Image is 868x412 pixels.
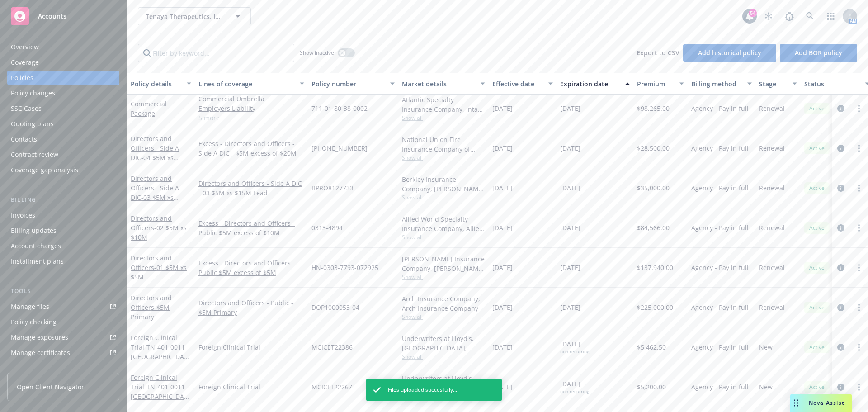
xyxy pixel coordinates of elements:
span: - 01 $5M xs $5M [131,263,187,281]
a: Foreign Clinical Trial [198,382,304,392]
a: Report a Bug [780,7,798,25]
a: circleInformation [835,143,846,154]
span: Agency - Pay in full [691,342,749,352]
a: Manage exposures [7,330,119,345]
a: Billing updates [7,223,119,238]
a: Directors and Officers [131,254,187,281]
a: Overview [7,40,119,54]
span: Agency - Pay in full [691,104,749,113]
a: Foreign Clinical Trial [131,333,188,370]
div: Status [804,79,859,89]
button: Policy details [127,73,195,95]
a: more [854,183,864,194]
a: Account charges [7,239,119,253]
span: Show all [402,194,485,201]
div: Market details [402,79,475,89]
div: Underwriters at Lloyd's, [GEOGRAPHIC_DATA], [PERSON_NAME] of [GEOGRAPHIC_DATA], Clinical Trials I... [402,374,485,393]
span: Export to CSV [637,48,679,57]
div: Drag to move [790,394,802,412]
span: MCICLT22267 [311,382,352,392]
button: Billing method [688,73,755,95]
span: - 04 $5M xs $20M Excess [131,153,179,171]
div: Coverage [11,55,39,70]
a: circleInformation [835,302,846,313]
span: Show all [402,273,485,281]
div: Account charges [11,239,61,253]
div: Lines of coverage [198,79,294,89]
span: Add historical policy [698,48,761,57]
a: circleInformation [835,103,846,114]
a: Switch app [822,7,840,25]
span: [DATE] [492,303,513,312]
span: - TN-401-0011 [GEOGRAPHIC_DATA] [131,343,189,370]
button: Tenaya Therapeutics, Inc. [138,7,251,25]
a: Installment plans [7,254,119,269]
a: Manage files [7,299,119,314]
span: Show all [402,313,485,321]
span: Show all [402,114,485,122]
button: Premium [633,73,688,95]
div: Policy changes [11,86,55,100]
button: Policy number [308,73,398,95]
div: Overview [11,40,39,54]
a: circleInformation [835,382,846,393]
span: Renewal [759,263,785,272]
button: Add BOR policy [780,44,857,62]
span: Agency - Pay in full [691,143,749,153]
span: $5,462.50 [637,342,666,352]
div: non-recurring [560,349,589,355]
span: 0313-4894 [311,223,343,232]
div: Arch Insurance Company, Arch Insurance Company [402,294,485,313]
span: Open Client Navigator [17,382,84,392]
a: Foreign Clinical Trial [198,342,304,352]
span: [DATE] [492,342,513,352]
div: Berkley Insurance Company, [PERSON_NAME] Corporation [402,175,485,194]
span: Renewal [759,183,785,193]
span: Agency - Pay in full [691,223,749,232]
span: [DATE] [560,303,580,312]
span: Agency - Pay in full [691,303,749,312]
span: [DATE] [492,183,513,193]
span: Agency - Pay in full [691,382,749,392]
a: Directors and Officers [131,214,187,242]
a: 5 more [198,113,304,123]
span: Add BOR policy [795,48,842,57]
span: $5,200.00 [637,382,666,392]
input: Filter by keyword... [138,44,294,62]
div: Installment plans [11,254,64,269]
span: DOP1000053-04 [311,303,359,312]
span: Renewal [759,223,785,232]
a: Contract review [7,147,119,162]
span: $225,000.00 [637,303,673,312]
div: Quoting plans [11,117,54,131]
span: Show all [402,233,485,241]
span: [DATE] [560,104,580,113]
span: Nova Assist [809,399,844,407]
a: Coverage [7,55,119,70]
span: New [759,342,773,352]
span: Accounts [38,13,66,20]
div: 54 [749,9,757,17]
span: Active [808,104,826,113]
a: circleInformation [835,223,846,233]
span: Show all [402,154,485,161]
a: Policy changes [7,86,119,100]
span: [DATE] [492,104,513,113]
button: Nova Assist [790,394,852,412]
span: [DATE] [560,223,580,232]
span: Files uploaded succesfully... [388,386,457,394]
a: Excess - Directors and Officers - Public $5M excess of $10M [198,218,304,237]
span: Agency - Pay in full [691,263,749,272]
span: [DATE] [492,223,513,232]
button: Stage [755,73,801,95]
a: Foreign Clinical Trial [131,373,188,410]
div: Contacts [11,132,37,147]
span: $137,940.00 [637,263,673,272]
span: $98,265.00 [637,104,670,113]
div: Billing method [691,79,742,89]
div: Contract review [11,147,58,162]
span: [DATE] [560,379,589,394]
div: Policy details [131,79,181,89]
span: $84,566.00 [637,223,670,232]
